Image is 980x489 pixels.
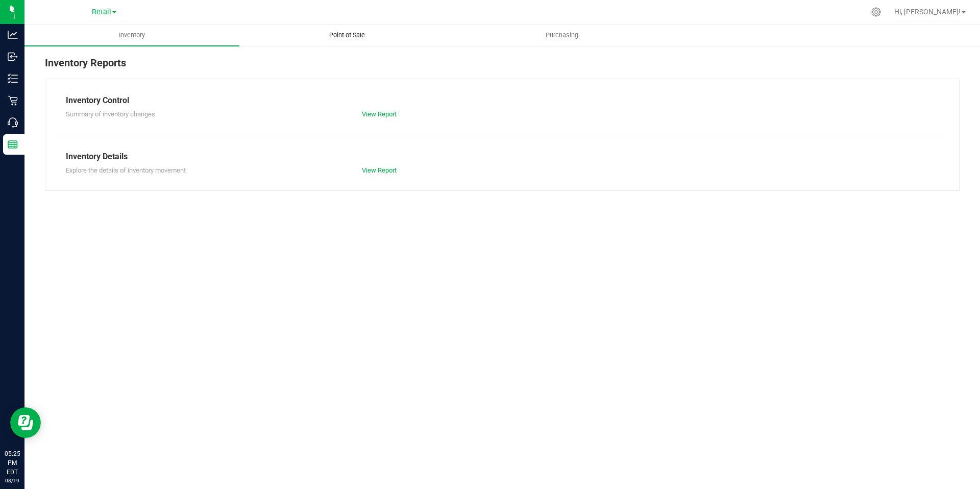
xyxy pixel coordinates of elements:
[894,8,961,16] span: Hi, [PERSON_NAME]!
[8,74,18,84] inline-svg: Inventory
[8,52,18,62] inline-svg: Inbound
[239,25,454,46] a: Point of Sale
[66,94,939,107] div: Inventory Control
[454,25,669,46] a: Purchasing
[105,31,159,40] span: Inventory
[5,449,20,477] p: 05:25 PM EDT
[45,55,960,79] div: Inventory Reports
[315,31,379,40] span: Point of Sale
[362,166,397,174] a: View Report
[66,110,155,118] span: Summary of inventory changes
[362,110,397,118] a: View Report
[5,477,20,484] p: 08/19
[66,151,939,163] div: Inventory Details
[8,117,18,128] inline-svg: Call Center
[66,166,186,174] span: Explore the details of inventory movement
[8,139,18,150] inline-svg: Reports
[8,30,18,40] inline-svg: Analytics
[8,95,18,106] inline-svg: Retail
[92,8,111,16] span: Retail
[870,7,883,17] div: Manage settings
[532,31,592,40] span: Purchasing
[10,407,41,438] iframe: Resource center
[24,25,239,46] a: Inventory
